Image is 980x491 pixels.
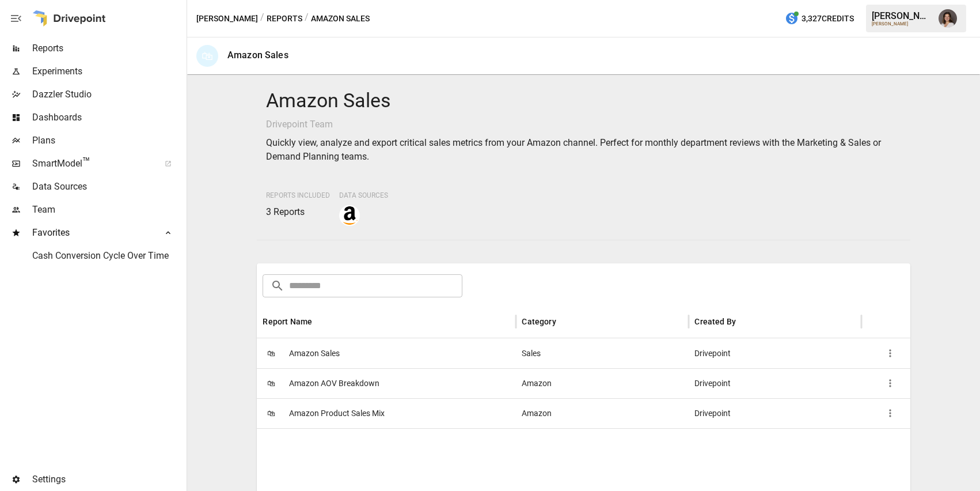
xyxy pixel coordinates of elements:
[260,12,264,26] div: /
[227,50,288,61] div: Amazon Sales
[32,41,184,55] span: Reports
[82,155,90,169] span: ™
[289,369,379,398] span: Amazon AOV Breakdown
[32,134,184,148] span: Plans
[557,314,573,330] button: Sort
[689,398,861,428] div: Drivepoint
[313,314,329,330] button: Sort
[32,88,184,101] span: Dazzler Studio
[872,21,932,27] div: [PERSON_NAME]
[689,368,861,398] div: Drivepoint
[32,111,184,124] span: Dashboards
[263,375,280,392] span: 🛍
[694,317,736,326] div: Created By
[32,226,152,240] span: Favorites
[196,12,258,26] button: [PERSON_NAME]
[32,180,184,194] span: Data Sources
[289,399,385,428] span: Amazon Product Sales Mix
[32,249,184,263] span: Cash Conversion Cycle Over Time
[32,157,152,171] span: SmartModel
[932,2,964,35] button: Franziska Ibscher
[522,317,556,326] div: Category
[32,65,184,78] span: Experiments
[780,8,859,29] button: 3,327Credits
[289,339,340,368] span: Amazon Sales
[266,205,330,219] p: 3 Reports
[516,338,689,368] div: Sales
[339,191,388,199] span: Data Sources
[196,45,218,67] div: 🛍
[737,314,753,330] button: Sort
[263,345,280,362] span: 🛍
[266,191,330,199] span: Reports Included
[263,405,280,422] span: 🛍
[516,398,689,428] div: Amazon
[516,368,689,398] div: Amazon
[266,118,901,131] p: Drivepoint Team
[305,12,309,26] div: /
[263,317,312,326] div: Report Name
[266,89,901,113] h4: Amazon Sales
[872,10,932,21] div: [PERSON_NAME]
[689,338,861,368] div: Drivepoint
[939,9,957,28] img: Franziska Ibscher
[802,12,854,26] span: 3,327 Credits
[267,12,302,26] button: Reports
[340,206,359,225] img: amazon
[32,473,184,486] span: Settings
[32,203,184,217] span: Team
[266,136,901,164] p: Quickly view, analyze and export critical sales metrics from your Amazon channel. Perfect for mon...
